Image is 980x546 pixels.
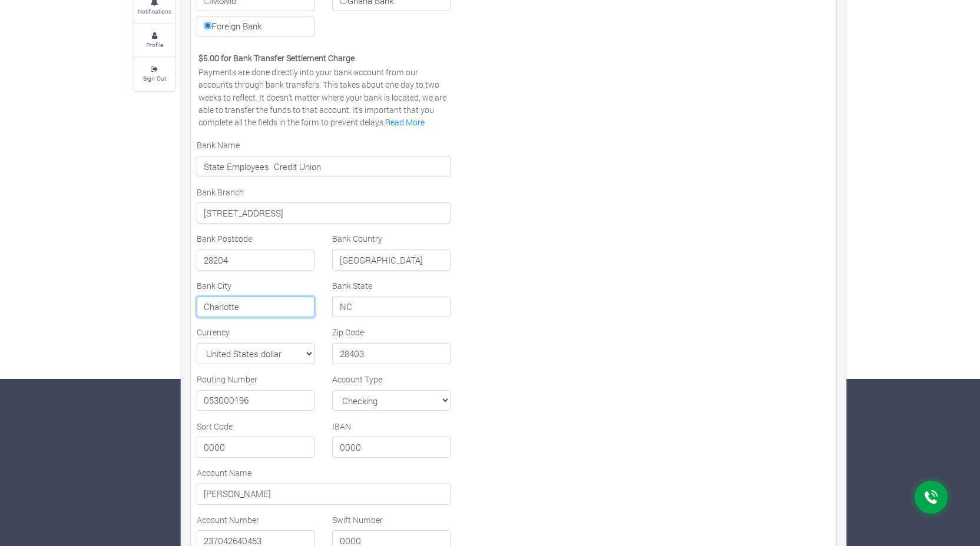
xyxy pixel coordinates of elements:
label: Sort Code [197,420,233,432]
b: $5.00 for Bank Transfer Settlement Charge [198,52,355,64]
label: Currency [197,326,230,338]
label: Bank State [332,279,372,292]
label: Routing Number [197,373,257,385]
label: Account Type [332,373,382,385]
label: Bank Country [332,232,382,245]
label: Bank City [197,279,231,292]
label: Bank Branch [197,186,244,198]
a: Sign Out [134,58,175,90]
label: IBAN [332,420,351,432]
label: Bank Name [197,139,240,151]
label: Zip Code [332,326,364,338]
label: Account Number [197,514,259,526]
label: Foreign Bank [197,16,314,37]
small: Profile [146,41,163,49]
a: Profile [134,24,175,56]
a: Read More [385,116,425,128]
p: Payments are done directly into your bank account from our accounts through bank transfers. This ... [198,66,449,128]
label: Bank Postcode [197,232,252,245]
label: Swift Number [332,514,383,526]
label: Account Name [197,467,251,479]
small: Notifications [138,7,171,15]
small: Sign Out [143,74,166,82]
input: Foreign Bank [204,22,211,29]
